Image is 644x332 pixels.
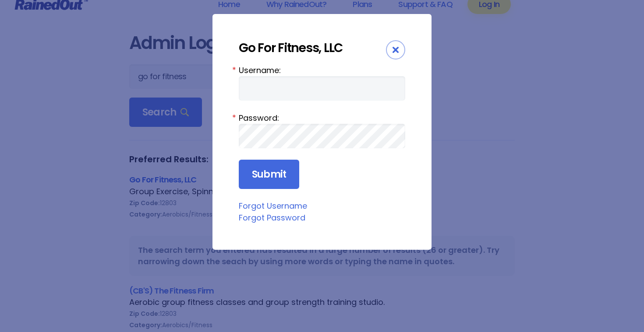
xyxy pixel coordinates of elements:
[386,40,405,59] div: Close
[239,160,299,189] input: Submit
[239,112,405,124] label: Password:
[239,212,305,223] a: Forgot Password
[239,40,386,56] div: Go For Fitness, LLC
[239,200,307,211] a: Forgot Username
[239,64,405,76] label: Username:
